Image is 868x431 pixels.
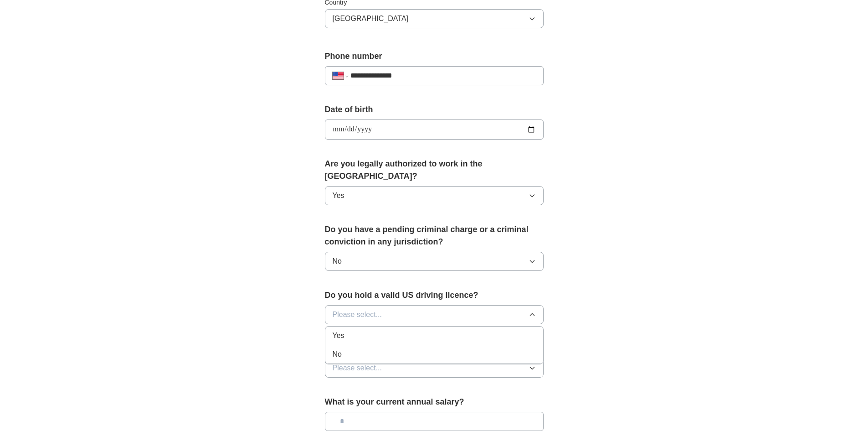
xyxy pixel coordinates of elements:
[333,349,342,360] span: No
[325,9,544,28] button: [GEOGRAPHIC_DATA]
[325,396,544,408] label: What is your current annual salary?
[333,309,382,320] span: Please select...
[325,305,544,324] button: Please select...
[325,186,544,205] button: Yes
[325,252,544,271] button: No
[325,223,544,248] label: Do you have a pending criminal charge or a criminal conviction in any jurisdiction?
[333,330,344,341] span: Yes
[333,256,342,267] span: No
[325,50,544,62] label: Phone number
[333,190,344,201] span: Yes
[325,358,544,378] button: Please select...
[333,13,409,24] span: [GEOGRAPHIC_DATA]
[325,158,544,182] label: Are you legally authorized to work in the [GEOGRAPHIC_DATA]?
[333,363,382,374] span: Please select...
[325,289,544,301] label: Do you hold a valid US driving licence?
[325,104,544,116] label: Date of birth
